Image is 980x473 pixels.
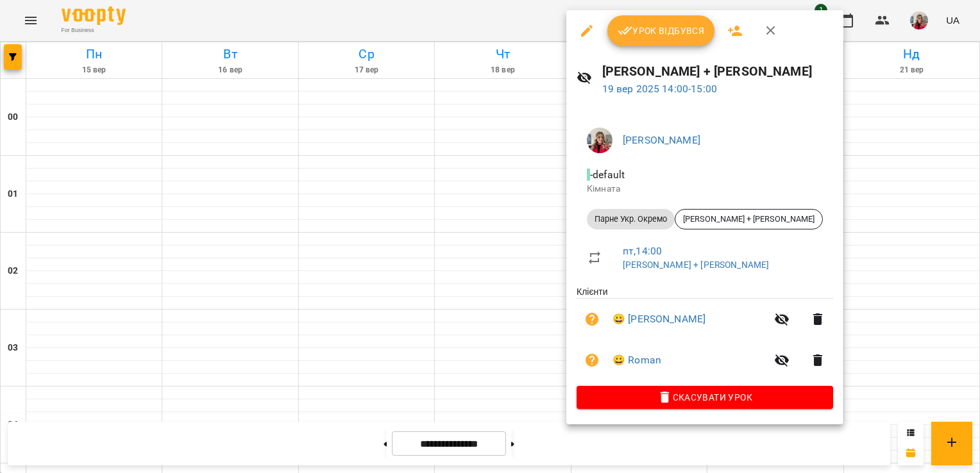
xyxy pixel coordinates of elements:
[675,209,823,229] div: [PERSON_NAME] + [PERSON_NAME]
[587,128,612,153] img: eb3c061b4bf570e42ddae9077fa72d47.jpg
[612,353,661,368] a: 😀 Roman
[577,304,607,335] button: Візит ще не сплачено. Додати оплату?
[623,245,662,257] a: пт , 14:00
[675,213,822,225] span: [PERSON_NAME] + [PERSON_NAME]
[587,213,675,225] span: Парне Укр. Окремо
[577,386,833,409] button: Скасувати Урок
[587,169,627,181] span: - default
[587,390,823,405] span: Скасувати Урок
[623,260,769,270] a: [PERSON_NAME] + [PERSON_NAME]
[607,15,715,46] button: Урок відбувся
[612,311,705,327] a: 😀 [PERSON_NAME]
[602,62,833,81] h6: [PERSON_NAME] + [PERSON_NAME]
[602,83,717,95] a: 19 вер 2025 14:00-15:00
[587,183,823,195] p: Кімната
[577,285,833,385] ul: Клієнти
[623,134,700,146] a: [PERSON_NAME]
[577,345,607,376] button: Візит ще не сплачено. Додати оплату?
[618,23,705,38] span: Урок відбувся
